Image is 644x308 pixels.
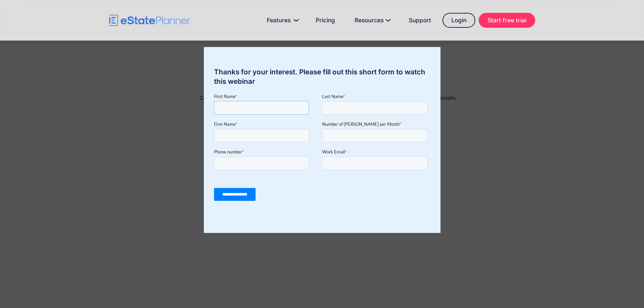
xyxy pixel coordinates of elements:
a: home [109,15,190,26]
a: Pricing [308,14,343,27]
div: Thanks for your interest. Please fill out this short form to watch this webinar [204,67,440,86]
a: Support [401,14,439,27]
a: Start free trial [479,13,535,28]
a: Login [443,13,475,28]
iframe: Form 0 [214,93,430,213]
a: Resources [347,14,397,27]
a: Features [259,14,304,27]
